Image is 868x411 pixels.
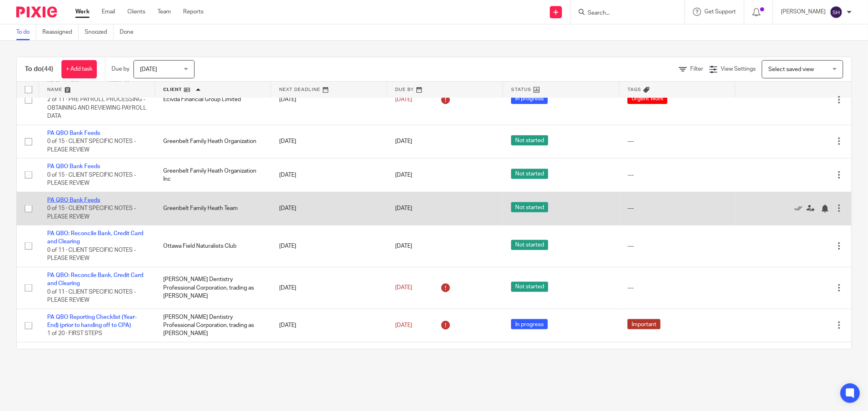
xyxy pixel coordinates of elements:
[271,342,387,371] td: [DATE]
[183,8,203,16] a: Reports
[704,9,736,15] span: Get Support
[47,172,136,186] span: 0 of 15 · CLIENT SPECIFIC NOTES - PLEASE REVIEW
[157,8,171,16] a: Team
[112,65,129,73] p: Due by
[271,309,387,342] td: [DATE]
[155,267,271,309] td: [PERSON_NAME] Dentistry Professional Corporation, trading as [PERSON_NAME]
[75,8,90,16] a: Work
[395,285,412,291] span: [DATE]
[120,24,140,40] a: Done
[140,67,157,72] span: [DATE]
[395,138,412,144] span: [DATE]
[47,197,100,203] a: PA QBO Bank Feeds
[155,158,271,192] td: Greenbelt Family Heath Organization Inc
[627,204,727,212] div: ---
[395,172,412,178] span: [DATE]
[47,289,136,303] span: 0 of 11 · CLIENT SPECIFIC NOTES - PLEASE REVIEW
[511,94,548,104] span: In progress
[395,322,412,328] span: [DATE]
[271,267,387,309] td: [DATE]
[395,243,412,249] span: [DATE]
[511,240,548,250] span: Not started
[768,67,814,72] span: Select saved view
[155,75,271,125] td: Ecivda Financial Group Limited
[47,247,136,262] span: 0 of 11 · CLIENT SPECIFIC NOTES - PLEASE REVIEW
[47,314,137,328] a: PA QBO Reporting Checklist (Year-End) (prior to handing off to CPA)
[85,24,114,40] a: Snoozed
[42,24,79,40] a: Reassigned
[627,284,727,292] div: ---
[155,225,271,267] td: Ottawa Field Naturalists Club
[781,8,826,16] p: [PERSON_NAME]
[690,66,703,72] span: Filter
[830,6,843,19] img: svg%3E
[25,65,53,74] h1: To do
[47,130,100,136] a: PA QBO Bank Feeds
[155,125,271,158] td: Greenbelt Family Heath Organization
[47,273,143,286] a: PA QBO: Reconcile Bank, Credit Card and Clearing
[127,8,145,16] a: Clients
[721,66,756,72] span: View Settings
[16,6,57,17] img: Pixie
[511,319,548,329] span: In progress
[155,192,271,225] td: Greenbelt Family Heath Team
[511,282,548,292] span: Not started
[47,164,100,169] a: PA QBO Bank Feeds
[47,97,146,119] span: 2 of 11 · PRE PAYROLL PROCESSING - OBTAINING AND REVIEWING PAYROLL DATA
[395,205,412,211] span: [DATE]
[155,342,271,371] td: Plus Associates
[47,231,143,244] a: PA QBO: Reconcile Bank, Credit Card and Clearing
[627,242,727,250] div: ---
[627,94,667,104] span: Urgent Work
[627,137,727,145] div: ---
[16,24,36,40] a: To do
[61,60,97,78] a: + Add task
[587,10,660,17] input: Search
[627,319,660,329] span: Important
[627,87,641,92] span: Tags
[627,171,727,179] div: ---
[271,75,387,125] td: [DATE]
[271,125,387,158] td: [DATE]
[102,8,115,16] a: Email
[47,331,102,337] span: 1 of 20 · FIRST STEPS
[794,204,807,212] a: Mark as done
[47,205,136,220] span: 0 of 15 · CLIENT SPECIFIC NOTES - PLEASE REVIEW
[155,309,271,342] td: [PERSON_NAME] Dentistry Professional Corporation, trading as [PERSON_NAME]
[271,225,387,267] td: [DATE]
[271,158,387,192] td: [DATE]
[511,169,548,179] span: Not started
[395,97,412,102] span: [DATE]
[271,192,387,225] td: [DATE]
[42,66,53,72] span: (44)
[511,135,548,145] span: Not started
[511,202,548,212] span: Not started
[47,138,136,153] span: 0 of 15 · CLIENT SPECIFIC NOTES - PLEASE REVIEW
